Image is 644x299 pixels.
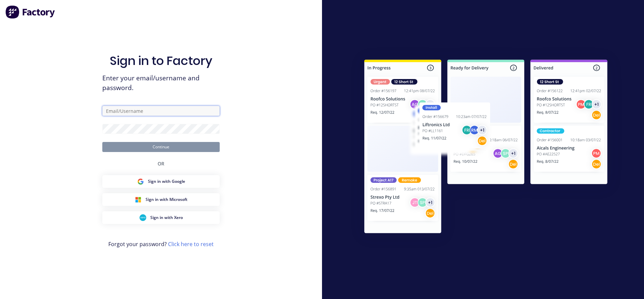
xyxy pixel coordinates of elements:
[110,54,212,68] h1: Sign in to Factory
[148,178,185,184] span: Sign in with Google
[102,175,220,188] button: Google Sign inSign in with Google
[158,152,164,175] div: OR
[102,142,220,152] button: Continue
[102,73,220,93] span: Enter your email/username and password.
[108,240,214,248] span: Forgot your password?
[135,196,142,203] img: Microsoft Sign in
[168,240,214,248] a: Click here to reset
[5,5,56,19] img: Factory
[102,106,220,116] input: Email/Username
[150,215,183,221] span: Sign in with Xero
[140,214,146,221] img: Xero Sign in
[350,46,622,249] img: Sign in
[102,193,220,206] button: Microsoft Sign inSign in with Microsoft
[102,211,220,224] button: Xero Sign inSign in with Xero
[146,197,187,203] span: Sign in with Microsoft
[137,178,144,185] img: Google Sign in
